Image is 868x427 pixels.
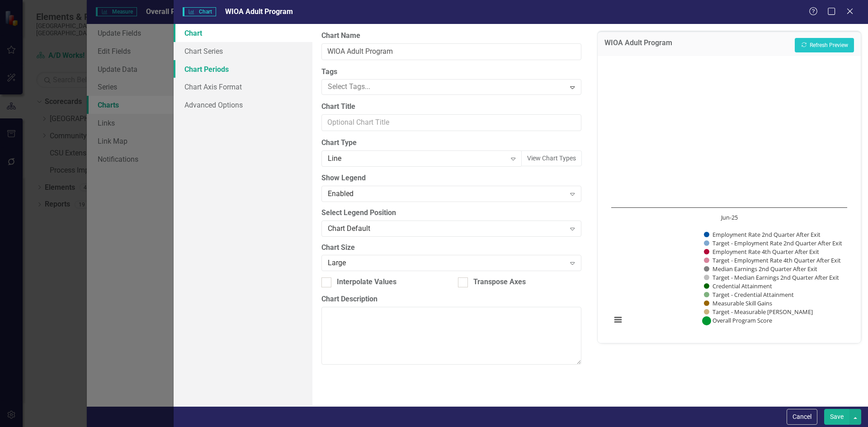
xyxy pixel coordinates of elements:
button: Show Median Earnings 2nd Quarter After Exit [704,265,818,273]
text: Jun-25 [720,213,737,221]
button: Show Target - Median Earnings 2nd Quarter After Exit [704,273,840,282]
a: Chart Axis Format [174,78,312,96]
button: Show Target - Employment Rate 4th Quarter After Exit [704,256,842,264]
h3: WIOA Adult Program [604,39,672,50]
button: Save [824,409,849,425]
button: Cancel [787,409,817,425]
a: Chart Series [174,42,312,60]
label: Chart Type [321,138,581,148]
div: Enabled [328,188,565,199]
div: Large [328,258,565,268]
input: Optional Chart Title [321,114,581,131]
button: View Chart Types [521,150,582,166]
a: Chart Periods [174,60,312,78]
button: Show Target - Employment Rate 2nd Quarter After Exit [704,239,843,247]
button: Show Target - Measurable Skill Gains [704,308,795,316]
span: Chart [183,7,216,16]
label: Chart Name [321,31,581,41]
div: Line [328,154,506,164]
button: Show Target - Credential Attainment [704,291,794,299]
button: Show Employment Rate 2nd Quarter After Exit [704,230,821,239]
label: Tags [321,67,581,77]
button: Refresh Preview [795,38,854,52]
button: Show Employment Rate 4th Quarter After Exit [704,248,820,256]
div: Transpose Axes [473,277,526,287]
a: Advanced Options [174,96,312,114]
svg: Interactive chart [607,63,852,334]
div: Chart Default [328,223,565,234]
label: Chart Title [321,102,581,112]
div: Chart. Highcharts interactive chart. [607,63,852,334]
label: Chart Description [321,294,581,305]
label: Show Legend [321,173,581,183]
label: Chart Size [321,243,581,253]
button: View chart menu, Chart [612,314,624,326]
label: Select Legend Position [321,208,581,218]
div: Interpolate Values [337,277,396,287]
button: Show Credential Attainment [704,282,772,290]
button: Show Overall Program Score [707,316,773,324]
a: Chart [174,24,312,42]
button: Show Measurable Skill Gains [704,299,773,307]
span: WIOA Adult Program [225,7,293,16]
